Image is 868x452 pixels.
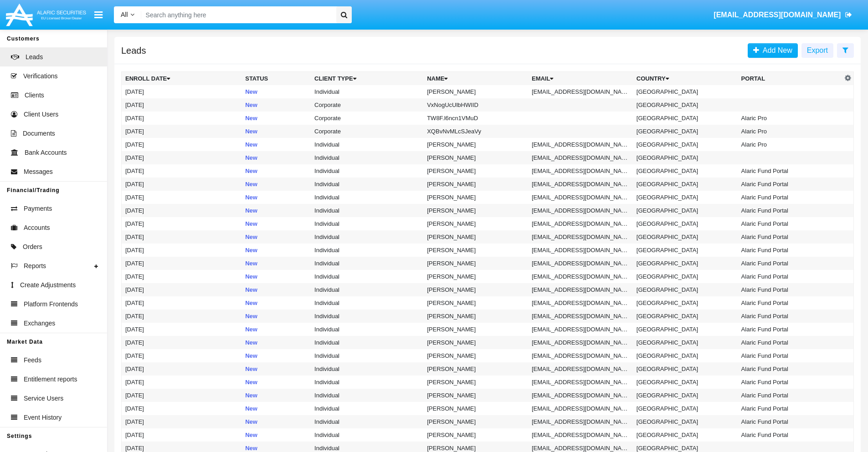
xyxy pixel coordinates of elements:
td: Individual [311,283,423,296]
td: New [241,244,311,257]
td: New [241,151,311,164]
td: New [241,112,311,125]
td: New [241,270,311,283]
td: Alaric Fund Portal [738,362,842,376]
td: Alaric Pro [738,138,842,151]
td: New [241,230,311,244]
span: Documents [23,129,55,138]
span: [EMAIL_ADDRESS][DOMAIN_NAME] [714,11,841,19]
td: New [241,191,311,204]
td: Individual [311,191,423,204]
td: [GEOGRAPHIC_DATA] [633,349,738,362]
td: [GEOGRAPHIC_DATA] [633,178,738,191]
td: Individual [311,362,423,376]
td: [PERSON_NAME] [423,217,528,230]
td: [DATE] [122,164,242,178]
td: [DATE] [122,178,242,191]
td: [GEOGRAPHIC_DATA] [633,270,738,283]
a: All [114,10,141,20]
td: New [241,389,311,402]
td: [GEOGRAPHIC_DATA] [633,230,738,244]
td: [PERSON_NAME] [423,257,528,270]
td: [DATE] [122,402,242,415]
td: Alaric Fund Portal [738,389,842,402]
td: [GEOGRAPHIC_DATA] [633,362,738,376]
td: [DATE] [122,362,242,376]
td: New [241,204,311,217]
td: Alaric Fund Portal [738,323,842,336]
td: Alaric Fund Portal [738,349,842,362]
td: [GEOGRAPHIC_DATA] [633,257,738,270]
td: [PERSON_NAME] [423,428,528,442]
td: Alaric Fund Portal [738,217,842,230]
td: Individual [311,402,423,415]
td: Alaric Fund Portal [738,270,842,283]
td: Individual [311,230,423,244]
td: New [241,178,311,191]
td: Individual [311,336,423,349]
td: [PERSON_NAME] [423,415,528,428]
td: [DATE] [122,270,242,283]
td: Individual [311,389,423,402]
span: Bank Accounts [25,148,67,157]
td: Individual [311,85,423,98]
td: Alaric Fund Portal [738,164,842,178]
td: Alaric Fund Portal [738,310,842,323]
td: Individual [311,138,423,151]
td: Individual [311,415,423,428]
td: New [241,415,311,428]
td: Individual [311,151,423,164]
th: Email [528,72,633,86]
span: Export [807,46,828,54]
td: [EMAIL_ADDRESS][DOMAIN_NAME] [528,244,633,257]
td: Individual [311,323,423,336]
td: Individual [311,178,423,191]
td: [PERSON_NAME] [423,151,528,164]
td: [PERSON_NAME] [423,283,528,296]
td: [GEOGRAPHIC_DATA] [633,204,738,217]
td: Alaric Fund Portal [738,402,842,415]
td: [EMAIL_ADDRESS][DOMAIN_NAME] [528,270,633,283]
td: Individual [311,244,423,257]
th: Country [633,72,738,86]
td: Individual [311,428,423,442]
td: [EMAIL_ADDRESS][DOMAIN_NAME] [528,138,633,151]
td: [EMAIL_ADDRESS][DOMAIN_NAME] [528,283,633,296]
td: [PERSON_NAME] [423,389,528,402]
td: [DATE] [122,217,242,230]
td: Individual [311,217,423,230]
span: Entitlement reports [24,375,77,384]
td: [EMAIL_ADDRESS][DOMAIN_NAME] [528,296,633,310]
td: [EMAIL_ADDRESS][DOMAIN_NAME] [528,402,633,415]
td: Alaric Fund Portal [738,191,842,204]
td: New [241,362,311,376]
td: [DATE] [122,125,242,138]
td: [DATE] [122,336,242,349]
td: Corporate [311,112,423,125]
span: Platform Frontends [24,300,78,309]
td: [PERSON_NAME] [423,244,528,257]
td: [GEOGRAPHIC_DATA] [633,191,738,204]
td: [EMAIL_ADDRESS][DOMAIN_NAME] [528,310,633,323]
td: Alaric Fund Portal [738,428,842,442]
td: New [241,402,311,415]
td: [GEOGRAPHIC_DATA] [633,125,738,138]
td: Alaric Fund Portal [738,230,842,244]
a: Add New [748,43,798,58]
td: [EMAIL_ADDRESS][DOMAIN_NAME] [528,362,633,376]
td: [PERSON_NAME] [423,138,528,151]
td: [DATE] [122,138,242,151]
td: Individual [311,296,423,310]
td: [DATE] [122,191,242,204]
td: [GEOGRAPHIC_DATA] [633,244,738,257]
td: [EMAIL_ADDRESS][DOMAIN_NAME] [528,204,633,217]
td: [PERSON_NAME] [423,336,528,349]
td: New [241,296,311,310]
td: [EMAIL_ADDRESS][DOMAIN_NAME] [528,336,633,349]
td: New [241,323,311,336]
td: New [241,349,311,362]
td: [GEOGRAPHIC_DATA] [633,296,738,310]
td: [DATE] [122,151,242,164]
td: New [241,85,311,98]
td: New [241,336,311,349]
